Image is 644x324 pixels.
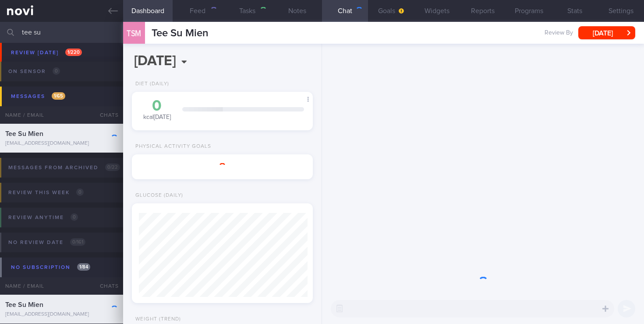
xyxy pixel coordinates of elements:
[76,188,84,196] span: 0
[6,162,122,174] div: Messages from Archived
[52,92,65,100] span: 1 / 65
[121,17,147,50] div: TSM
[71,213,78,221] span: 0
[77,263,90,271] span: 1 / 84
[5,311,118,318] div: [EMAIL_ADDRESS][DOMAIN_NAME]
[6,66,62,77] div: On sensor
[5,140,118,147] div: [EMAIL_ADDRESS][DOMAIN_NAME]
[6,237,88,248] div: No review date
[141,98,173,114] div: 0
[152,28,209,38] span: Tee Su Mien
[5,130,43,137] span: Tee Su Mien
[88,277,123,295] div: Chats
[132,81,169,87] div: Diet (Daily)
[5,44,118,51] div: [EMAIL_ADDRESS][DOMAIN_NAME]
[6,212,80,223] div: Review anytime
[6,187,86,199] div: Review this week
[88,106,123,124] div: Chats
[9,261,92,273] div: No subscription
[70,238,85,246] span: 0 / 161
[578,26,635,39] button: [DATE]
[141,98,173,122] div: kcal [DATE]
[132,143,211,150] div: Physical Activity Goals
[5,301,43,308] span: Tee Su Mien
[53,67,60,75] span: 0
[132,316,181,323] div: Weight (Trend)
[545,29,573,37] span: Review By
[105,164,120,171] span: 0 / 22
[132,192,183,199] div: Glucose (Daily)
[9,91,67,102] div: Messages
